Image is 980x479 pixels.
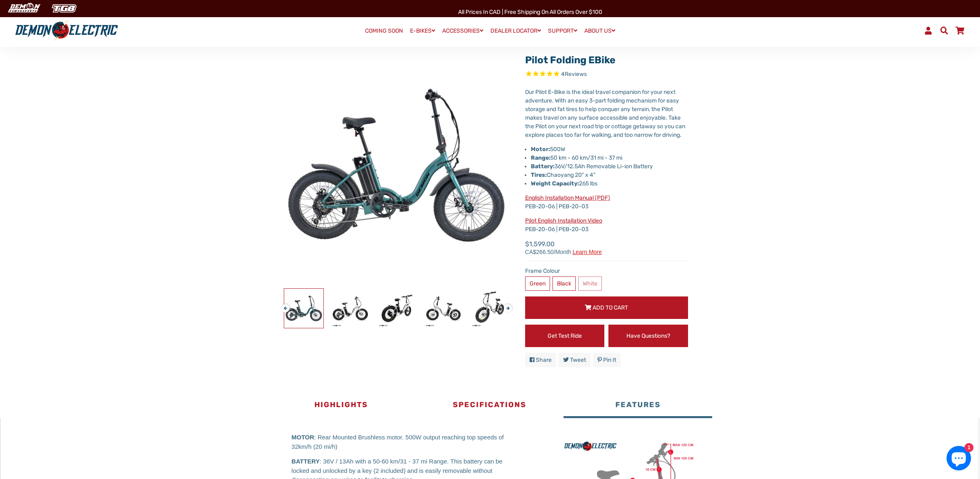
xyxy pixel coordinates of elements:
[525,194,610,201] a: English Installation Manual (PDF)
[415,394,563,418] button: Specifications
[267,394,415,418] button: Highlights
[331,289,370,328] img: Pilot Folding eBike - Demon Electric
[531,163,555,170] strong: Battery:
[488,25,544,37] a: DEALER LOCATOR
[531,163,653,170] span: 36V/12.5Ah Removable Li-ion Battery
[563,394,712,418] button: Features
[531,154,622,161] span: 50 km - 60 km/31 mi - 37 mi
[525,296,688,319] button: Add to Cart
[12,20,121,41] img: Demon Electric logo
[292,434,314,441] strong: MOTOR
[581,25,618,37] a: ABOUT US
[525,54,615,66] a: Pilot Folding eBike
[592,304,628,311] span: Add to Cart
[525,267,688,275] label: Frame Colour
[284,289,323,328] img: Pilot Folding eBike
[944,446,973,472] inbox-online-store-chat: Shopify online store chat
[531,172,595,178] span: Chaoyang 20" x 4"
[525,70,688,79] span: Rated 5.0 out of 5 stars 4 reviews
[424,289,463,328] img: Pilot Folding eBike - Demon Electric
[531,180,579,187] strong: Weight Capacity:
[550,146,565,153] span: 500W
[504,300,509,310] button: Next
[4,2,43,15] img: Demon Electric
[525,88,688,139] p: Our Pilot E-Bike is the ideal travel companion for your next adventure. With an easy 3-part foldi...
[565,71,587,78] span: Reviews
[552,276,576,291] label: Black
[292,433,522,451] p: : Rear Mounted Brushless motor. 500W output reaching top speeds of 32km/h (20 mi/h)
[47,2,81,15] img: TGB Canada
[531,179,688,188] p: 265 lbs
[545,25,580,37] a: SUPPORT
[531,154,550,161] strong: Range:
[458,9,602,16] span: All Prices in CAD | Free shipping on all orders over $100
[470,289,510,328] img: Pilot Folding eBike - Demon Electric
[362,25,406,37] a: COMING SOON
[570,356,586,363] span: Tweet
[525,276,550,291] label: Green
[531,146,550,153] strong: Motor:
[603,356,616,363] span: Pin it
[525,239,602,255] span: $1,599.00
[525,194,688,211] p: PEB-20-06 | PEB-20-03
[281,300,286,310] button: Previous
[561,71,587,78] span: 4 reviews
[525,217,602,224] a: Pilot English Installation Video
[292,458,320,465] strong: BATTERY
[536,356,552,363] span: Share
[439,25,486,37] a: ACCESSORIES
[525,325,605,347] a: Get Test Ride
[531,172,547,178] strong: Tires:
[608,325,688,347] a: Have Questions?
[578,276,602,291] label: White
[407,25,438,37] a: E-BIKES
[525,216,688,234] p: PEB-20-06 | PEB-20-03
[377,289,416,328] img: Pilot Folding eBike - Demon Electric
